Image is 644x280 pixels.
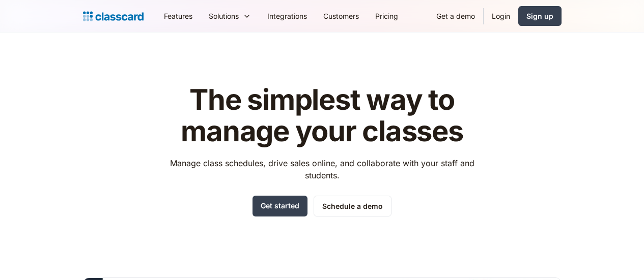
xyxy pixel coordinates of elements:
[253,196,307,216] a: Get started
[314,196,391,216] a: Schedule a demo
[160,157,484,181] p: Manage class schedules, drive sales online, and collaborate with your staff and students.
[201,5,259,27] div: Solutions
[209,11,239,21] div: Solutions
[156,5,201,27] a: Features
[428,5,483,27] a: Get a demo
[526,11,553,21] div: Sign up
[367,5,406,27] a: Pricing
[484,5,518,27] a: Login
[160,84,484,147] h1: The simplest way to manage your classes
[83,9,144,23] a: Logo
[315,5,367,27] a: Customers
[259,5,315,27] a: Integrations
[518,6,562,26] a: Sign up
